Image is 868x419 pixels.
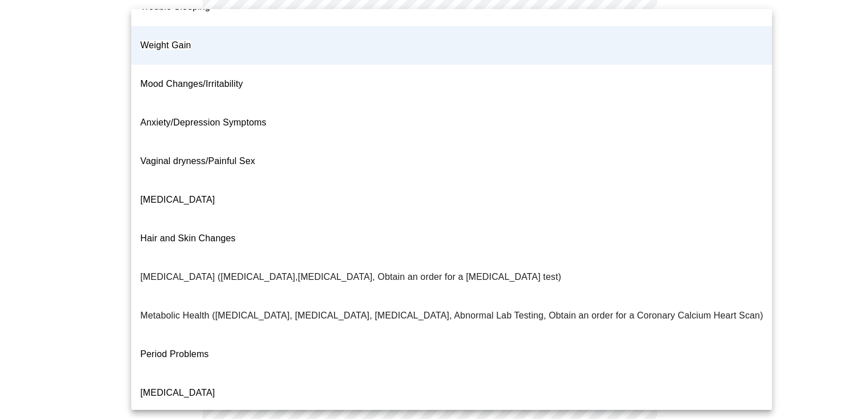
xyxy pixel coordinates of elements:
span: Anxiety/Depression Symptoms [140,118,266,127]
span: Mood Changes/Irritability [140,79,243,89]
span: Period Problems [140,349,209,359]
span: Weight Gain [140,40,191,50]
span: [MEDICAL_DATA] [140,388,215,397]
span: Vaginal dryness/Painful Sex [140,156,255,166]
span: [MEDICAL_DATA] [140,195,215,204]
span: Hair and Skin Changes [140,233,236,243]
p: [MEDICAL_DATA] ([MEDICAL_DATA],[MEDICAL_DATA], Obtain an order for a [MEDICAL_DATA] test) [140,270,561,284]
p: Metabolic Health ([MEDICAL_DATA], [MEDICAL_DATA], [MEDICAL_DATA], Abnormal Lab Testing, Obtain an... [140,309,763,322]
